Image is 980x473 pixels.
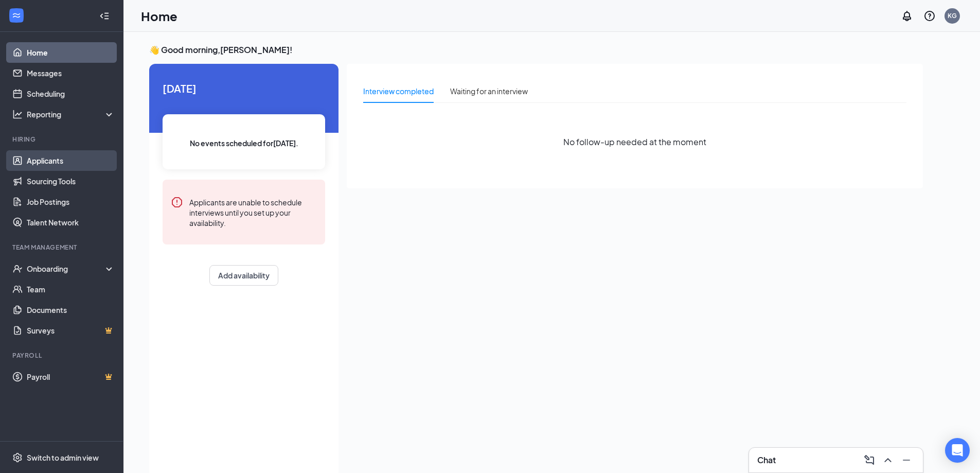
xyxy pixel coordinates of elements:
[209,265,278,286] button: Add availability
[190,137,298,149] span: No events scheduled for [DATE] .
[757,454,776,466] h3: Chat
[11,10,22,21] svg: WorkstreamLogo
[27,300,115,320] a: Documents
[863,454,876,466] svg: ComposeMessage
[861,452,878,468] button: ComposeMessage
[27,366,115,387] a: PayrollCrown
[12,264,23,274] svg: UserCheck
[27,452,99,463] div: Switch to admin view
[27,150,115,171] a: Applicants
[27,212,115,233] a: Talent Network
[880,452,896,468] button: ChevronUp
[141,7,177,25] h1: Home
[901,10,913,22] svg: Notifications
[171,196,183,208] svg: Error
[12,351,113,360] div: Payroll
[900,454,913,466] svg: Minimize
[12,452,23,463] svg: Settings
[27,171,115,191] a: Sourcing Tools
[27,264,106,274] div: Onboarding
[450,85,528,97] div: Waiting for an interview
[12,243,113,252] div: Team Management
[882,454,894,466] svg: ChevronUp
[898,452,915,468] button: Minimize
[923,10,936,22] svg: QuestionInfo
[149,44,923,56] h3: 👋 Good morning, [PERSON_NAME] !
[12,135,113,144] div: Hiring
[563,135,706,148] span: No follow-up needed at the moment
[27,320,115,341] a: SurveysCrown
[189,196,317,228] div: Applicants are unable to schedule interviews until you set up your availability.
[27,42,115,63] a: Home
[99,11,110,21] svg: Collapse
[27,83,115,104] a: Scheduling
[948,11,957,20] div: KG
[363,85,434,97] div: Interview completed
[27,191,115,212] a: Job Postings
[27,109,115,119] div: Reporting
[945,438,970,463] div: Open Intercom Messenger
[27,279,115,300] a: Team
[27,63,115,83] a: Messages
[163,80,325,96] span: [DATE]
[12,109,23,119] svg: Analysis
